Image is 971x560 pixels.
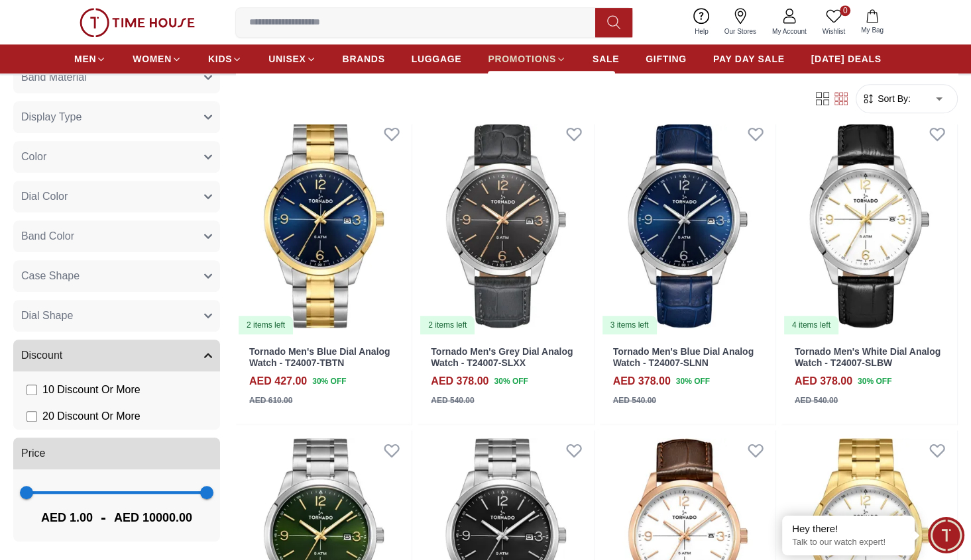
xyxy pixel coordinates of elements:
p: Talk to our watch expert! [792,537,905,548]
span: LUGGAGE [412,52,462,66]
a: Help [687,5,716,39]
h4: AED 427.00 [249,373,307,389]
button: Discount [13,340,220,372]
input: 20 Discount Or More [27,412,37,422]
span: KIDS [208,52,232,66]
span: Color [21,150,46,165]
span: BRANDS [343,52,385,66]
span: My Account [767,26,812,36]
span: GIFTING [646,52,687,66]
span: Sort By: [875,93,911,106]
span: 30 % OFF [858,375,891,387]
span: UNISEX [268,52,306,66]
span: Dial Color [21,189,68,205]
span: Display Type [21,110,82,126]
span: - [93,508,114,529]
span: AED 10000.00 [114,509,192,528]
span: MEN [74,52,96,66]
a: [DATE] DEALS [811,47,882,71]
span: Price [21,446,45,462]
span: Case Shape [21,269,80,285]
span: 0 [840,5,850,16]
a: LUGGAGE [412,47,462,71]
a: SALE [593,47,619,71]
span: 30 % OFF [676,375,710,387]
span: WOMEN [133,52,172,66]
button: Dial Shape [13,301,220,332]
span: AED 1.00 [41,509,93,528]
div: Chat Widget [928,517,964,553]
span: Our Stores [719,26,762,36]
a: Tornado Men's Grey Dial Analog Watch - T24007-SLXX2 items left [418,114,593,335]
span: Band Color [21,229,74,245]
a: Tornado Men's Blue Dial Analog Watch - T24007-TBTN [249,346,390,368]
div: AED 540.00 [795,395,838,406]
a: PROMOTIONS [488,47,566,71]
button: Price [13,438,220,470]
span: SALE [593,52,619,66]
a: Tornado Men's Blue Dial Analog Watch - T24007-TBTN2 items left [236,114,412,335]
div: AED 610.00 [249,395,292,406]
span: 10 Discount Or More [42,383,141,398]
div: 2 items left [420,316,475,334]
a: 0Wishlist [815,5,853,39]
span: PROMOTIONS [488,52,556,66]
span: Band Material [21,70,87,86]
div: AED 540.00 [613,395,656,406]
span: Help [689,26,714,36]
a: PAY DAY SALE [713,47,785,71]
span: Dial Shape [21,308,73,324]
img: Tornado Men's White Dial Analog Watch - T24007-SLBW [781,114,957,335]
button: Dial Color [13,181,220,213]
span: My Bag [856,25,889,35]
span: [DATE] DEALS [811,52,882,66]
button: Sort By: [862,93,911,106]
div: 4 items left [784,316,838,334]
button: Band Material [13,62,220,94]
a: MEN [74,47,106,71]
button: Display Type [13,102,220,134]
h4: AED 378.00 [795,373,852,389]
span: 20 Discount Or More [42,409,141,425]
a: BRANDS [343,47,385,71]
button: Band Color [13,221,220,253]
span: Discount [21,348,62,364]
a: GIFTING [646,47,687,71]
img: Tornado Men's Grey Dial Analog Watch - T24007-SLXX [418,114,593,335]
img: Tornado Men's Blue Dial Analog Watch - T24007-SLNN [600,114,775,335]
span: 30 % OFF [312,375,346,387]
img: ... [80,8,195,37]
div: Hey there! [792,522,905,536]
a: WOMEN [133,47,182,71]
a: Tornado Men's Blue Dial Analog Watch - T24007-SLNN [613,346,754,368]
img: Tornado Men's Blue Dial Analog Watch - T24007-TBTN [236,114,412,335]
input: 10 Discount Or More [27,385,37,396]
button: My Bag [853,7,891,38]
a: Tornado Men's White Dial Analog Watch - T24007-SLBW4 items left [781,114,957,335]
div: 2 items left [239,316,293,334]
a: Tornado Men's Blue Dial Analog Watch - T24007-SLNN3 items left [600,114,775,335]
a: KIDS [208,47,242,71]
span: PAY DAY SALE [713,52,785,66]
a: UNISEX [268,47,315,71]
a: Our Stores [716,5,764,39]
a: Tornado Men's White Dial Analog Watch - T24007-SLBW [795,346,941,368]
a: Tornado Men's Grey Dial Analog Watch - T24007-SLXX [431,346,573,368]
button: Case Shape [13,261,220,293]
div: AED 540.00 [431,395,474,406]
span: Wishlist [817,26,850,36]
div: 3 items left [602,316,657,334]
h4: AED 378.00 [431,373,488,389]
button: Color [13,142,220,173]
h4: AED 378.00 [613,373,671,389]
span: 30 % OFF [494,375,528,387]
